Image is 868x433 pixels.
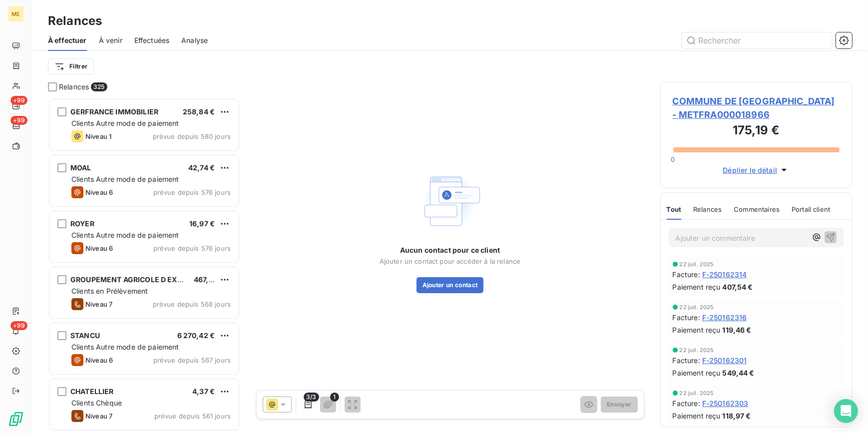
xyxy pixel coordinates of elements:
[153,244,231,252] span: prévue depuis 576 jours
[673,398,700,409] span: Facture :
[10,96,27,105] span: +99
[734,205,780,213] span: Commentaires
[48,98,240,433] div: grid
[99,35,122,45] span: À venir
[48,58,94,74] button: Filtrer
[304,393,319,402] span: 3/3
[181,35,208,45] span: Analyse
[673,325,721,335] span: Paiement reçu
[702,269,747,280] span: F-250162314
[153,188,231,196] span: prévue depuis 576 jours
[189,219,215,228] span: 16,97 €
[10,116,27,125] span: +99
[8,6,24,22] div: ME
[71,231,179,239] span: Clients Autre mode de paiement
[71,287,148,295] span: Clients en Prélèvement
[792,205,830,213] span: Portail client
[834,399,858,423] div: Open Intercom Messenger
[154,412,231,420] span: prévue depuis 561 jours
[70,163,91,172] span: MOAL
[70,331,100,340] span: STANCU
[183,107,215,116] span: 258,84 €
[400,245,500,255] span: Aucun contact pour ce client
[70,219,94,228] span: ROYER
[702,355,747,366] span: F-250162301
[673,282,721,292] span: Paiement reçu
[418,169,482,233] img: Empty state
[153,300,231,308] span: prévue depuis 568 jours
[85,300,112,308] span: Niveau 7
[667,205,682,213] span: Tout
[48,35,87,45] span: À effectuer
[673,94,840,121] span: COMMUNE DE [GEOGRAPHIC_DATA] - METFRA000018966
[192,387,215,396] span: 4,37 €
[723,165,777,175] span: Déplier le détail
[380,257,521,265] span: Ajouter un contact pour accéder à la relance
[85,356,113,364] span: Niveau 6
[417,277,484,293] button: Ajouter un contact
[70,107,158,116] span: GERFRANCE IMMOBILIER
[680,347,714,353] span: 22 juil. 2025
[85,244,113,252] span: Niveau 6
[85,188,113,196] span: Niveau 6
[722,282,753,292] span: 407,54 €
[680,304,714,310] span: 22 juil. 2025
[682,32,832,48] input: Rechercher
[330,393,339,402] span: 1
[680,261,714,267] span: 22 juil. 2025
[702,312,747,323] span: F-250162316
[673,312,700,323] span: Facture :
[194,275,224,284] span: 467,65 €
[8,411,24,427] img: Logo LeanPay
[70,387,114,396] span: CHATELLIER
[8,98,23,114] a: +99
[8,118,23,134] a: +99
[722,368,754,378] span: 549,44 €
[722,325,751,335] span: 119,46 €
[188,163,215,172] span: 42,74 €
[673,121,840,141] h3: 175,19 €
[70,275,238,284] span: GROUPEMENT AGRICOLE D EXPLOITATION EN C
[71,175,179,183] span: Clients Autre mode de paiement
[85,412,112,420] span: Niveau 7
[673,355,700,366] span: Facture :
[91,82,107,91] span: 325
[10,321,27,330] span: +99
[134,35,170,45] span: Effectuées
[59,82,89,92] span: Relances
[71,119,179,127] span: Clients Autre mode de paiement
[153,356,231,364] span: prévue depuis 567 jours
[722,411,751,421] span: 118,97 €
[673,269,700,280] span: Facture :
[153,132,231,140] span: prévue depuis 580 jours
[671,155,675,163] span: 0
[720,164,792,176] button: Déplier le détail
[85,132,111,140] span: Niveau 1
[601,397,637,413] button: Envoyer
[680,390,714,396] span: 22 juil. 2025
[702,398,749,409] span: F-250162303
[693,205,722,213] span: Relances
[71,343,179,351] span: Clients Autre mode de paiement
[673,411,721,421] span: Paiement reçu
[71,399,122,407] span: Clients Chèque
[673,368,721,378] span: Paiement reçu
[48,12,102,30] h3: Relances
[177,331,215,340] span: 6 270,42 €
